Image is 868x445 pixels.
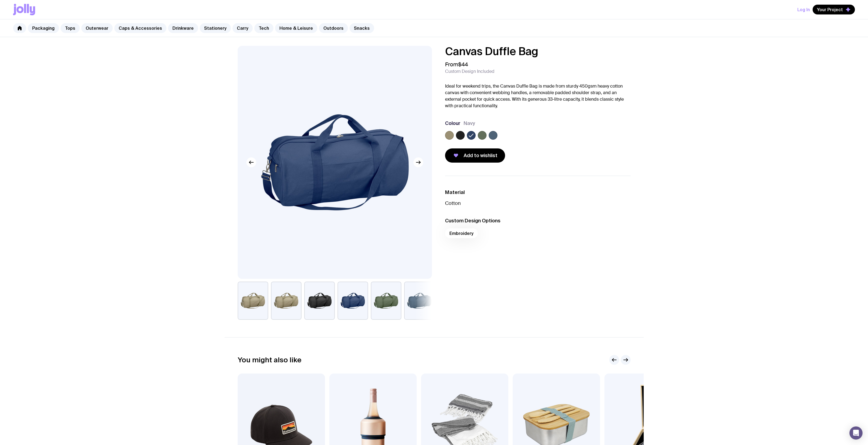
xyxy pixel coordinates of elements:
[464,120,475,127] span: Navy
[81,23,113,33] a: Outerwear
[445,200,631,207] p: Cotton
[445,83,631,109] p: Ideal for weekend trips, the Canvas Duffle Bag is made from sturdy 450gsm heavy cotton canvas wit...
[445,120,460,127] h3: Colour
[445,69,494,74] span: Custom Design Included
[114,23,166,33] a: Caps & Accessories
[813,5,855,14] button: Your Project
[445,189,631,196] h3: Material
[817,7,843,12] span: Your Project
[445,217,631,224] h3: Custom Design Options
[319,23,348,33] a: Outdoors
[254,23,273,33] a: Tech
[797,5,810,14] button: Log In
[232,23,253,33] a: Carry
[464,152,497,159] span: Add to wishlist
[849,426,863,440] div: Open Intercom Messenger
[350,23,374,33] a: Snacks
[458,61,468,68] span: $44
[445,61,468,68] span: From
[61,23,80,33] a: Tops
[238,356,302,364] h2: You might also like
[445,148,505,163] button: Add to wishlist
[200,23,231,33] a: Stationery
[445,46,631,57] h1: Canvas Duffle Bag
[168,23,198,33] a: Drinkware
[275,23,317,33] a: Home & Leisure
[28,23,59,33] a: Packaging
